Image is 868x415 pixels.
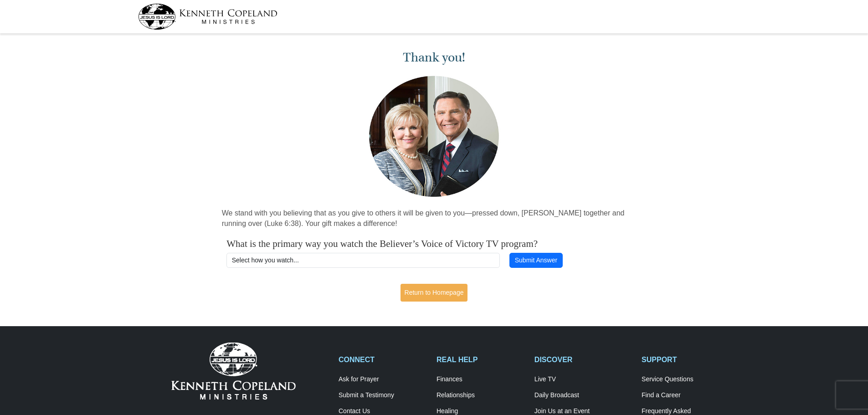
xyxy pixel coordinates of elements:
p: We stand with you believing that as you give to others it will be given to you—pressed down, [PER... [222,208,647,229]
h2: CONNECT [339,355,427,364]
a: Ask for Prayer [339,375,427,384]
a: Daily Broadcast [534,391,632,400]
h2: REAL HELP [437,355,525,364]
h4: What is the primary way you watch the Believer’s Voice of Victory TV program? [226,238,642,250]
button: Submit Answer [509,253,562,268]
h1: Thank you! [222,50,647,65]
img: Kenneth and Gloria [367,74,501,199]
img: Kenneth Copeland Ministries [171,343,296,399]
h2: SUPPORT [642,355,730,364]
img: kcm-header-logo.svg [138,4,277,30]
a: Find a Career [642,391,730,400]
a: Live TV [534,375,632,384]
h2: DISCOVER [534,355,632,364]
a: Submit a Testimony [339,391,427,400]
a: Relationships [437,391,525,400]
a: Service Questions [642,375,730,384]
a: Finances [437,375,525,384]
a: Return to Homepage [401,284,468,302]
